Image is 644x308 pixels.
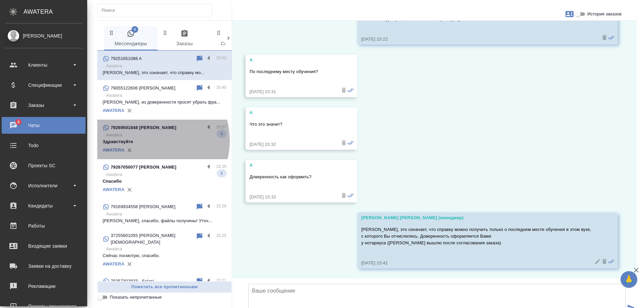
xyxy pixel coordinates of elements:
div: Рекламации [5,281,82,291]
a: AWATERA [103,108,124,113]
div: Чаты [5,120,82,130]
span: 2 [217,130,227,137]
p: [PERSON_NAME], спасибо, файлы получены! Уточ... [103,218,226,224]
p: [PERSON_NAME], это означает, что справку можно получить только о последнем месте обучения в этом ... [361,226,594,246]
button: Удалить привязку [124,259,135,269]
span: 🙏 [623,272,635,287]
div: Заявки на доставку [5,261,82,271]
p: Awatera [106,246,226,252]
div: A [250,57,334,63]
div: 79267050077 [PERSON_NAME]15:35AwateraСпасибо2AWATERA [97,159,232,199]
p: 79251651088 A [111,55,142,62]
p: Awatera [106,132,226,138]
p: 15:35 [216,163,226,170]
div: 37255601055 [PERSON_NAME][DEMOGRAPHIC_DATA]15:25AwateraСейчас посмотрю, спасибо.AWATERA [97,228,232,273]
p: 15:37 [216,124,226,130]
div: [DATE] 15:32 [250,194,334,200]
div: [DATE] 15:42 [361,260,594,266]
p: Awatera [106,211,226,218]
span: Спецификации [215,29,261,48]
p: 15:26 [216,203,226,209]
div: [PERSON_NAME] [5,32,82,40]
span: Показать непрочитанные [110,294,162,301]
p: 79169934558 [PERSON_NAME] [111,203,175,210]
div: 79169934558 [PERSON_NAME]15:26Awatera[PERSON_NAME], спасибо, файлы получены! Уточ... [97,199,232,228]
p: 37255601055 [PERSON_NAME][DEMOGRAPHIC_DATA] [111,232,196,246]
span: Мессенджеры [108,29,154,48]
svg: Зажми и перетащи, чтобы поменять порядок вкладок [216,29,222,36]
p: Awatera [106,92,226,99]
div: Пометить непрочитанным [196,277,204,285]
div: 79269501848 [PERSON_NAME]15:37AwateraЗдравствуйте2AWATERA [97,120,232,159]
a: Рекламации [2,278,86,295]
span: 4 [13,119,23,125]
div: Пометить непрочитанным [196,84,204,92]
p: [PERSON_NAME], это означает, что справку мо... [103,69,226,76]
button: Заявки [561,6,578,22]
svg: Зажми и перетащи, чтобы поменять порядок вкладок [108,29,115,36]
div: Клиенты [5,60,82,70]
p: Сейчас посмотрю, спасибо. [103,252,226,259]
div: A [250,162,334,169]
p: Awatera [106,171,226,178]
div: [DATE] 15:32 [250,141,334,148]
button: Удалить привязку [124,106,135,116]
div: Работы [5,221,82,231]
span: История заказов [587,11,622,17]
div: Пометить непрочитанным [196,203,204,211]
p: Здравствуйте [103,138,226,145]
p: 15:42 [216,55,226,61]
div: Входящие заявки [5,241,82,251]
div: Исполнители [5,181,82,191]
div: [DATE] 15:31 [250,88,334,95]
p: 79269501848 [PERSON_NAME] [111,124,176,131]
span: 2 [217,170,227,177]
p: 79267050077 [PERSON_NAME] [111,164,176,171]
a: Проекты SC [2,157,86,174]
div: Спецификации [5,80,82,90]
a: Работы [2,218,86,234]
div: Кандидаты [5,201,82,211]
span: 4 [131,26,138,33]
p: Awatera [106,63,226,69]
div: AWATERA [23,5,87,18]
p: По последнему месту обучения? [250,68,334,75]
input: Поиск [102,6,212,15]
a: Todo [2,137,86,154]
p: 15:40 [216,84,226,91]
a: AWATERA [103,187,124,192]
span: Пометить все прочитанными [101,283,228,291]
p: 15:21 [216,277,226,284]
div: [DATE] 15:22 [361,36,594,43]
a: AWATERA [103,147,124,152]
div: Заказы [5,100,82,110]
button: Пометить все прочитанными [97,281,232,293]
div: Todo [5,140,82,150]
p: 15:25 [216,232,226,239]
div: Проекты SC [5,161,82,171]
button: Удалить привязку [124,145,135,155]
a: AWATERA [103,261,124,266]
p: 79055122606 [PERSON_NAME] [111,85,175,91]
p: [PERSON_NAME], из доверенности просят убрать фра... [103,99,226,106]
p: Что это значит? [250,121,334,128]
div: 79055122606 [PERSON_NAME]15:40Awatera[PERSON_NAME], из доверенности просят убрать фра...AWATERA [97,80,232,120]
div: Пометить непрочитанным [196,232,204,240]
a: Входящие заявки [2,238,86,254]
button: 🙏 [621,271,637,288]
span: Заказы [162,29,207,48]
p: 79257302933 - Selasi - [111,278,157,285]
div: 79251651088 A15:42Awatera[PERSON_NAME], это означает, что справку мо... [97,51,232,80]
a: Заявки на доставку [2,258,86,274]
p: Спасибо [103,178,226,185]
p: Доверенность как оформить? [250,174,334,180]
div: A [250,109,334,116]
div: [PERSON_NAME] [PERSON_NAME] (менеджер) [361,214,594,221]
a: 4Чаты [2,117,86,134]
div: Пометить непрочитанным [196,55,204,63]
